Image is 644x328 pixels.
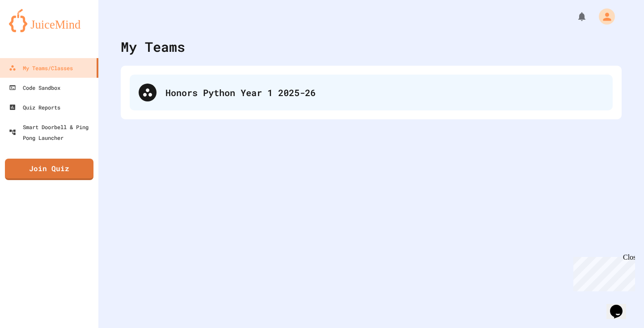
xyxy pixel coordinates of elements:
[570,253,635,291] iframe: chat widget
[9,9,89,32] img: logo-orange.svg
[4,4,62,57] div: Chat with us now!Close
[9,102,60,113] div: Quiz Reports
[560,9,589,24] div: My Notifications
[5,159,93,180] a: Join Quiz
[606,292,635,319] iframe: chat widget
[9,82,60,93] div: Code Sandbox
[589,6,617,27] div: My Account
[121,37,185,57] div: My Teams
[9,122,95,143] div: Smart Doorbell & Ping Pong Launcher
[130,75,613,110] div: Honors Python Year 1 2025-26
[165,86,604,99] div: Honors Python Year 1 2025-26
[9,63,73,73] div: My Teams/Classes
